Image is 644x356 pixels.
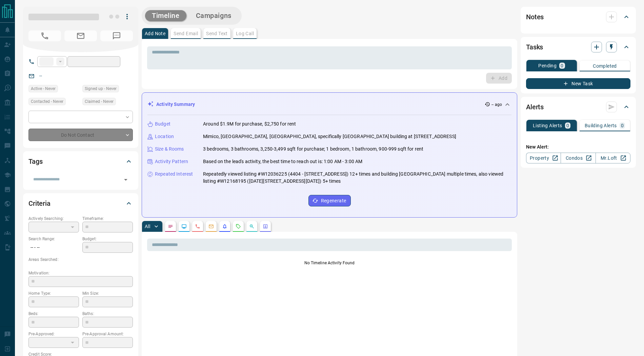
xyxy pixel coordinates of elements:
[85,98,114,105] span: Claimed - Never
[208,224,214,229] svg: Emails
[168,224,173,229] svg: Notes
[561,63,563,68] p: 0
[526,39,630,55] div: Tasks
[39,73,42,79] a: --
[526,153,561,163] a: Property
[203,171,511,185] p: Repeatedly viewed listing #W12036225 (4404 - [STREET_ADDRESS]) 12+ times and building [GEOGRAPHIC...
[526,9,630,25] div: Notes
[566,123,569,128] p: 0
[526,99,630,115] div: Alerts
[533,123,562,128] p: Listing Alerts
[28,270,133,276] p: Motivation:
[203,158,362,165] p: Based on the lead's activity, the best time to reach out is: 1:00 AM - 3:00 AM
[85,85,117,92] span: Signed up - Never
[155,120,170,128] p: Budget
[593,64,617,68] p: Completed
[82,216,133,222] p: Timeframe:
[308,195,351,206] button: Regenerate
[28,236,79,242] p: Search Range:
[538,63,557,68] p: Pending
[82,331,133,337] p: Pre-Approval Amount:
[28,311,79,317] p: Beds:
[526,102,544,112] h2: Alerts
[64,30,97,41] span: No Email
[263,224,268,229] svg: Agent Actions
[526,143,630,151] p: New Alert:
[28,216,79,222] p: Actively Searching:
[561,153,596,163] a: Condos
[147,260,512,266] p: No Timeline Activity Found
[28,129,133,141] div: Do Not Contact
[189,10,238,21] button: Campaigns
[155,146,184,153] p: Size & Rooms
[585,123,617,128] p: Building Alerts
[28,156,42,167] h2: Tags
[155,133,174,140] p: Location
[222,224,227,229] svg: Listing Alerts
[28,242,79,253] p: -- - --
[145,224,150,229] p: All
[147,98,511,111] div: Activity Summary-- ago
[121,175,130,184] button: Open
[621,123,624,128] p: 0
[82,311,133,317] p: Baths:
[82,236,133,242] p: Budget:
[155,171,193,178] p: Repeated Interest
[28,257,133,263] p: Areas Searched:
[195,224,200,229] svg: Calls
[28,198,51,209] h2: Criteria
[236,224,241,229] svg: Requests
[203,133,456,140] p: Mimico, [GEOGRAPHIC_DATA], [GEOGRAPHIC_DATA], specifically [GEOGRAPHIC_DATA] building at [STREET_...
[31,85,56,92] span: Active - Never
[28,331,79,337] p: Pre-Approved:
[145,10,186,21] button: Timeline
[28,290,79,296] p: Home Type:
[181,224,187,229] svg: Lead Browsing Activity
[145,31,165,36] p: Add Note
[526,42,543,52] h2: Tasks
[491,102,502,108] p: -- ago
[28,195,133,212] div: Criteria
[526,78,630,89] button: New Task
[82,290,133,296] p: Min Size:
[526,12,544,22] h2: Notes
[31,98,63,105] span: Contacted - Never
[596,153,630,163] a: Mr.Loft
[155,158,188,165] p: Activity Pattern
[156,101,195,108] p: Activity Summary
[28,153,133,170] div: Tags
[203,146,423,153] p: 3 bedrooms, 3 bathrooms, 3,250-3,499 sqft for purchase; 1 bedroom, 1 bathroom, 900-999 sqft for rent
[249,224,255,229] svg: Opportunities
[203,120,296,128] p: Around $1.9M for purchase, $2,750 for rent
[28,30,61,41] span: No Number
[100,30,133,41] span: No Number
